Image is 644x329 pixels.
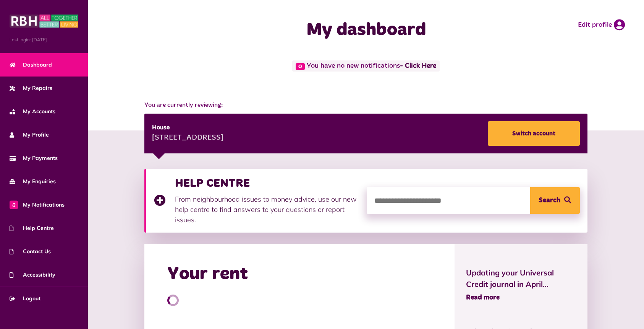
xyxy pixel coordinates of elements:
a: Updating your Universal Credit journal in April... Read more [466,267,576,303]
a: - Click Here [400,63,436,70]
p: From neighbourhood issues to money advice, use our new help centre to find answers to your questi... [175,194,359,225]
span: Read more [466,294,500,301]
span: Search [539,187,560,214]
span: My Profile [10,131,49,139]
span: My Payments [10,154,58,162]
span: 0 [10,200,18,209]
a: Edit profile [578,19,625,31]
span: Accessibility [10,271,55,279]
span: Dashboard [10,61,52,69]
button: Search [530,187,580,214]
img: MyRBH [10,13,78,29]
span: Contact Us [10,248,51,256]
h2: Your rent [167,263,248,285]
a: Switch account [488,121,580,146]
span: Help Centre [10,224,54,232]
span: My Enquiries [10,178,56,186]
h1: My dashboard [235,19,497,41]
h3: HELP CENTRE [175,176,359,190]
span: Logout [10,295,40,303]
span: Last login: [DATE] [10,36,78,43]
div: [STREET_ADDRESS] [152,132,223,144]
span: You are currently reviewing: [144,101,587,110]
span: 0 [296,63,305,70]
span: My Accounts [10,107,55,116]
span: My Repairs [10,84,52,92]
span: Updating your Universal Credit journal in April... [466,267,576,290]
span: You have no new notifications [292,60,439,72]
div: House [152,123,223,132]
span: My Notifications [10,201,65,209]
